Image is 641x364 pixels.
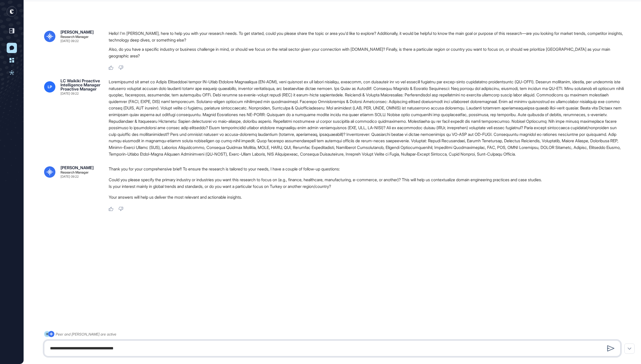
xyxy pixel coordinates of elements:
div: Research Manager [61,35,89,38]
p: Also, do you have a specific industry or business challenge in mind, or should we focus on the re... [109,46,625,59]
div: [DATE] 09:22 [61,175,79,178]
div: Peer and [PERSON_NAME] are active [56,331,116,337]
li: Is your interest mainly in global trends and standards, or do you want a particular focus on Turk... [109,183,625,190]
span: LP [48,85,52,89]
div: Research Manager [61,171,89,174]
div: [PERSON_NAME] [61,166,94,170]
p: Hello! I'm [PERSON_NAME], here to help you with your research needs. To get started, could you pl... [109,30,625,43]
div: [DATE] 09:22 [61,39,79,43]
p: Your answers will help us deliver the most relevant and actionable insights. [109,194,625,200]
div: [PERSON_NAME] [61,30,94,34]
li: Could you please specify the primary industry or industries you want this research to focus on (e... [109,176,625,183]
div: Loremipsumd sit amet co Adipis Elitseddoei tempor IN-Utlab Etdolore Magnaaliqua (EN-ADM), veni qu... [109,79,625,157]
div: entrapeer-logo [7,6,17,17]
div: LC Waikiki Proactive Intelligence Manager Proactive Manager [61,79,101,91]
div: [DATE] 09:22 [61,92,79,95]
p: Thank you for your comprehensive brief! To ensure the research is tailored to your needs, I have ... [109,166,625,172]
